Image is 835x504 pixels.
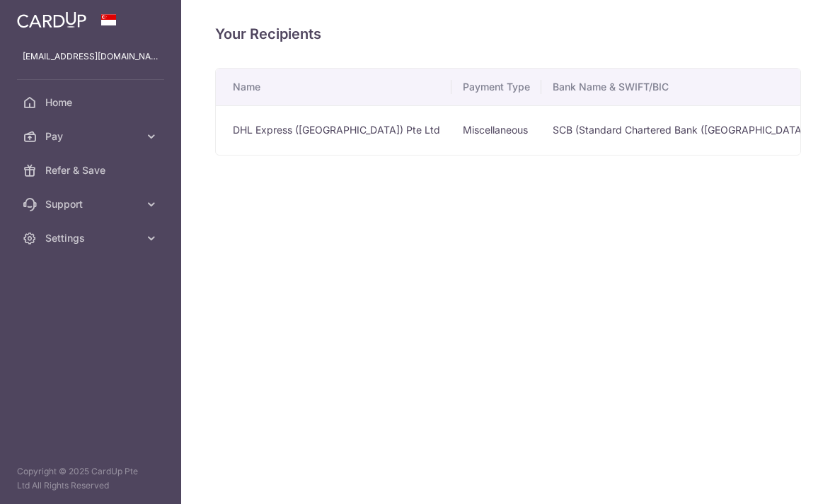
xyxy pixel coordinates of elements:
[17,11,86,28] img: CardUp
[215,23,801,45] h4: Your Recipients
[216,105,451,155] td: DHL Express ([GEOGRAPHIC_DATA]) Pte Ltd
[45,197,139,211] span: Support
[45,163,139,177] span: Refer & Save
[45,95,139,110] span: Home
[23,49,159,64] p: [EMAIL_ADDRESS][DOMAIN_NAME]
[45,231,139,245] span: Settings
[451,69,541,105] th: Payment Type
[451,105,541,155] td: Miscellaneous
[45,129,139,143] span: Pay
[216,69,451,105] th: Name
